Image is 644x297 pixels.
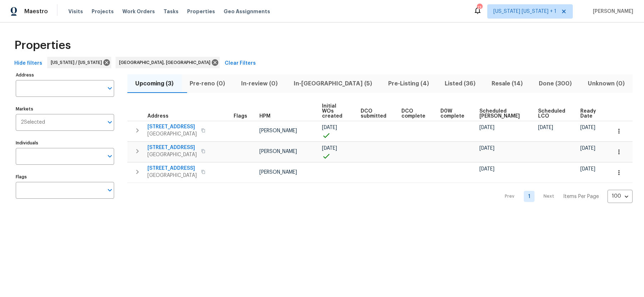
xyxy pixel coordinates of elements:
[225,59,256,68] span: Clear Filters
[11,57,45,70] button: Hide filters
[440,109,467,119] span: D0W complete
[322,146,337,151] span: [DATE]
[580,167,595,172] span: [DATE]
[535,79,575,89] span: Done (300)
[186,79,229,89] span: Pre-reno (0)
[361,109,389,119] span: DCO submitted
[51,59,105,66] span: [US_STATE] / [US_STATE]
[259,114,270,119] span: HPM
[441,79,479,89] span: Listed (36)
[479,167,494,172] span: [DATE]
[524,191,535,202] a: Goto page 1
[538,109,568,119] span: Scheduled LCO
[147,130,197,138] span: [GEOGRAPHIC_DATA]
[259,149,297,154] span: [PERSON_NAME]
[479,109,526,119] span: Scheduled [PERSON_NAME]
[119,59,213,66] span: [GEOGRAPHIC_DATA], [GEOGRAPHIC_DATA]
[16,175,114,179] label: Flags
[259,128,297,133] span: [PERSON_NAME]
[322,125,337,130] span: [DATE]
[580,146,595,151] span: [DATE]
[105,185,115,195] button: Open
[238,79,282,89] span: In-review (0)
[477,4,482,11] div: 13
[14,59,42,68] span: Hide filters
[608,187,633,206] div: 100
[479,125,494,130] span: [DATE]
[68,8,83,15] span: Visits
[16,141,114,145] label: Individuals
[24,8,48,15] span: Maestro
[401,109,428,119] span: DCO complete
[259,170,297,175] span: [PERSON_NAME]
[590,8,633,15] span: [PERSON_NAME]
[105,151,115,161] button: Open
[580,125,595,130] span: [DATE]
[147,172,197,179] span: [GEOGRAPHIC_DATA]
[147,165,197,172] span: [STREET_ADDRESS]
[222,57,259,70] button: Clear Filters
[147,144,197,151] span: [STREET_ADDRESS]
[488,79,527,89] span: Resale (14)
[322,104,348,119] span: Initial WOs created
[92,8,114,15] span: Projects
[132,79,177,89] span: Upcoming (3)
[14,42,71,49] span: Properties
[479,146,494,151] span: [DATE]
[187,8,215,15] span: Properties
[493,8,556,15] span: [US_STATE] [US_STATE] + 1
[234,114,247,119] span: Flags
[164,9,179,14] span: Tasks
[584,79,628,89] span: Unknown (0)
[580,109,599,119] span: Ready Date
[105,117,115,127] button: Open
[122,8,155,15] span: Work Orders
[538,125,553,130] span: [DATE]
[384,79,433,89] span: Pre-Listing (4)
[21,119,45,125] span: 2 Selected
[16,107,114,111] label: Markets
[147,151,197,158] span: [GEOGRAPHIC_DATA]
[47,57,111,68] div: [US_STATE] / [US_STATE]
[498,187,633,206] nav: Pagination Navigation
[147,123,197,130] span: [STREET_ADDRESS]
[105,83,115,93] button: Open
[224,8,270,15] span: Geo Assignments
[147,114,169,119] span: Address
[16,73,114,77] label: Address
[290,79,376,89] span: In-[GEOGRAPHIC_DATA] (5)
[563,193,599,200] p: Items Per Page
[116,57,220,68] div: [GEOGRAPHIC_DATA], [GEOGRAPHIC_DATA]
